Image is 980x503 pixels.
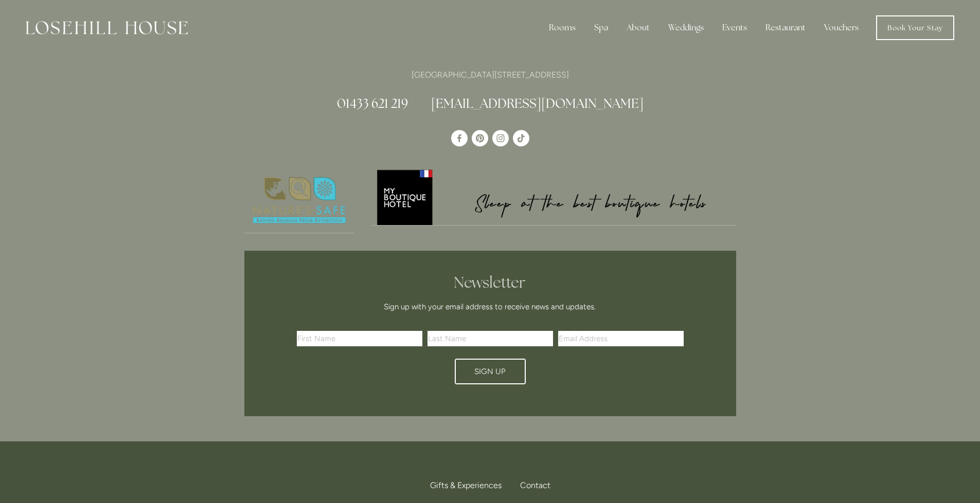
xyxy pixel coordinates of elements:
a: Book Your Stay [876,15,954,40]
a: Instagram [492,130,509,146]
h2: Newsletter [300,273,680,292]
a: [EMAIL_ADDRESS][DOMAIN_NAME] [431,95,644,111]
div: About [618,17,658,38]
button: Sign Up [455,359,526,384]
span: Gifts & Experiences [430,480,502,490]
div: Rooms [541,17,584,38]
a: TikTok [513,130,529,146]
input: Email Address [558,331,684,346]
input: First Name [297,331,422,346]
img: Nature's Safe - Logo [244,168,354,233]
div: Events [714,17,755,38]
div: Contact [512,474,550,497]
div: Weddings [660,17,712,38]
img: My Boutique Hotel - Logo [371,168,736,225]
a: Vouchers [816,17,867,38]
p: Sign up with your email address to receive news and updates. [300,301,680,313]
img: Losehill House [26,21,188,34]
div: Spa [586,17,616,38]
a: Gifts & Experiences [430,474,510,497]
div: Restaurant [757,17,814,38]
a: 01433 621 219 [337,95,408,111]
input: Last Name [427,331,553,346]
a: Pinterest [472,130,488,146]
p: [GEOGRAPHIC_DATA][STREET_ADDRESS] [244,68,736,82]
span: Sign Up [474,367,506,376]
a: Losehill House Hotel & Spa [451,130,468,146]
